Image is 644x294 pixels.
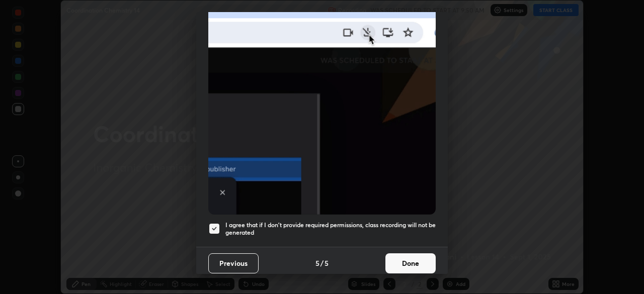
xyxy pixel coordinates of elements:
[385,253,436,273] button: Done
[325,258,329,268] h4: 5
[208,253,259,273] button: Previous
[320,258,324,268] h4: /
[315,258,319,268] h4: 5
[225,221,436,237] h5: I agree that if I don't provide required permissions, class recording will not be generated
